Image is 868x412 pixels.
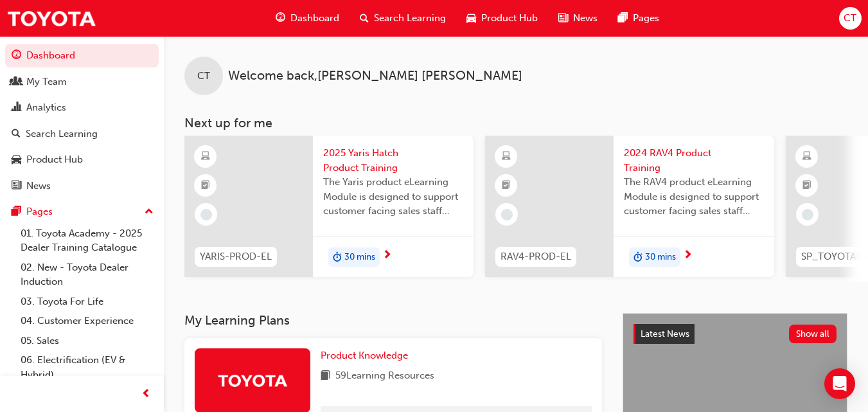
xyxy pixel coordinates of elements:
[6,4,96,33] img: Trak
[335,368,434,384] span: 59 Learning Resources
[5,41,159,200] button: DashboardMy TeamAnalyticsSearch LearningProduct HubNews
[558,10,568,26] span: news-icon
[624,175,764,219] span: The RAV4 product eLearning Module is designed to support customer facing sales staff with introdu...
[323,146,463,175] span: 2025 Yaris Hatch Product Training
[618,10,628,26] span: pages-icon
[5,200,159,224] button: Pages
[12,102,21,114] span: chart-icon
[481,11,538,26] span: Product Hub
[485,136,774,277] a: RAV4-PROD-EL2024 RAV4 Product TrainingThe RAV4 product eLearning Module is designed to support cu...
[641,328,689,339] span: Latest News
[26,152,83,167] div: Product Hub
[200,209,212,220] span: learningRecordVerb_NONE-icon
[12,129,21,140] span: search-icon
[5,148,159,172] a: Product Hub
[633,249,642,265] span: duration-icon
[360,10,369,26] span: search-icon
[15,311,159,331] a: 04. Customer Experience
[26,100,66,115] div: Analytics
[26,75,67,89] div: My Team
[184,136,474,277] a: YARIS-PROD-EL2025 Yaris Hatch Product TrainingThe Yaris product eLearning Module is designed to s...
[844,11,856,26] span: CT
[5,70,159,94] a: My Team
[265,5,350,31] a: guage-iconDashboard
[824,368,855,399] div: Open Intercom Messenger
[321,348,413,363] a: Product Knowledge
[633,324,837,345] a: Latest NewsShow all
[500,249,571,264] span: RAV4-PROD-EL
[374,11,446,26] span: Search Learning
[164,116,868,130] h3: Next up for me
[26,204,53,219] div: Pages
[350,5,456,31] a: search-iconSearch Learning
[344,250,375,265] span: 30 mins
[802,148,811,165] span: learningResourceType_ELEARNING-icon
[141,386,151,402] span: prev-icon
[184,313,602,328] h3: My Learning Plans
[321,368,330,384] span: book-icon
[456,5,548,31] a: car-iconProduct Hub
[382,250,392,262] span: next-icon
[548,5,608,31] a: news-iconNews
[645,250,676,265] span: 30 mins
[228,69,522,84] span: Welcome back , [PERSON_NAME] [PERSON_NAME]
[5,174,159,198] a: News
[5,122,159,146] a: Search Learning
[15,224,159,258] a: 01. Toyota Academy - 2025 Dealer Training Catalogue
[15,350,159,384] a: 06. Electrification (EV & Hybrid)
[466,10,476,26] span: car-icon
[15,331,159,351] a: 05. Sales
[12,154,21,166] span: car-icon
[12,76,21,88] span: people-icon
[12,50,21,62] span: guage-icon
[201,148,210,165] span: learningResourceType_ELEARNING-icon
[633,11,659,26] span: Pages
[502,177,511,194] span: booktick-icon
[502,148,511,165] span: learningResourceType_ELEARNING-icon
[276,10,285,26] span: guage-icon
[333,249,342,265] span: duration-icon
[12,181,21,192] span: news-icon
[321,350,408,361] span: Product Knowledge
[802,177,811,194] span: booktick-icon
[197,69,210,84] span: CT
[839,7,862,30] button: CT
[608,5,669,31] a: pages-iconPages
[789,325,837,343] button: Show all
[15,292,159,312] a: 03. Toyota For Life
[217,369,288,391] img: Trak
[15,258,159,292] a: 02. New - Toyota Dealer Induction
[683,250,693,262] span: next-icon
[802,209,813,220] span: learningRecordVerb_NONE-icon
[5,44,159,67] a: Dashboard
[573,11,598,26] span: News
[501,209,513,220] span: learningRecordVerb_NONE-icon
[26,179,51,193] div: News
[624,146,764,175] span: 2024 RAV4 Product Training
[12,206,21,218] span: pages-icon
[145,204,154,220] span: up-icon
[200,249,272,264] span: YARIS-PROD-EL
[5,96,159,120] a: Analytics
[323,175,463,219] span: The Yaris product eLearning Module is designed to support customer facing sales staff with introd...
[290,11,339,26] span: Dashboard
[26,127,98,141] div: Search Learning
[201,177,210,194] span: booktick-icon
